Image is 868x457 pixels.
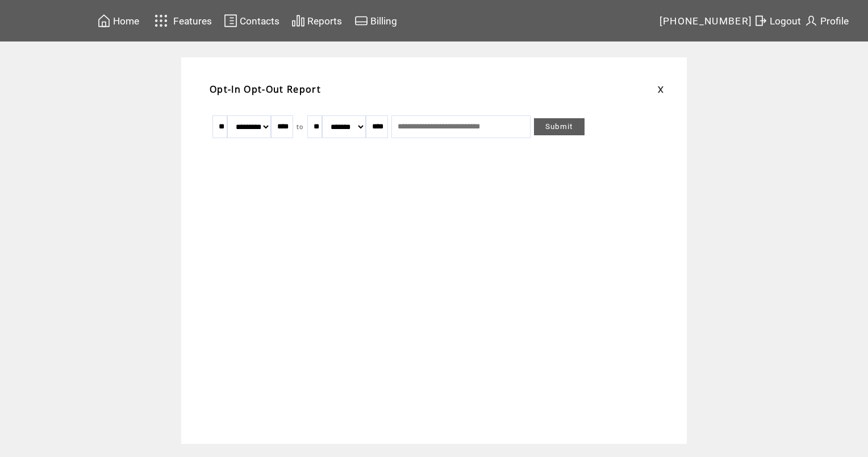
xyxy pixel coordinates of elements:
[297,123,304,131] span: to
[224,14,237,28] img: contacts.svg
[97,14,111,28] img: home.svg
[754,14,767,28] img: exit.svg
[291,14,305,28] img: chart.svg
[149,10,214,32] a: Features
[660,15,753,27] span: [PHONE_NUMBER]
[752,12,803,30] a: Logout
[222,12,281,30] a: Contacts
[151,11,171,30] img: features.svg
[820,15,849,27] span: Profile
[770,15,801,27] span: Logout
[173,15,212,27] span: Features
[370,15,397,27] span: Billing
[95,12,141,30] a: Home
[354,14,368,28] img: creidtcard.svg
[240,15,279,27] span: Contacts
[290,12,344,30] a: Reports
[307,15,342,27] span: Reports
[210,83,321,95] span: Opt-In Opt-Out Report
[113,15,139,27] span: Home
[534,118,585,135] a: Submit
[803,12,850,30] a: Profile
[804,14,818,28] img: profile.svg
[353,12,399,30] a: Billing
